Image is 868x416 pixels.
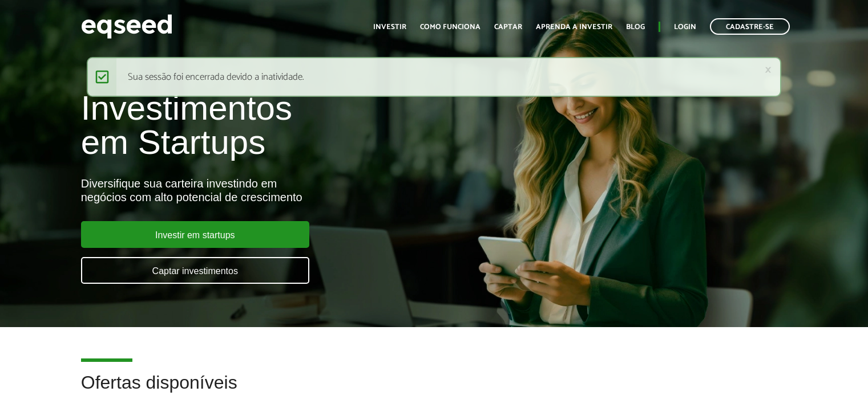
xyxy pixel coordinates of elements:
a: Investir [373,23,406,31]
div: Diversifique sua carteira investindo em negócios com alto potencial de crescimento [81,177,498,204]
h1: Investimentos em Startups [81,91,498,160]
a: Captar investimentos [81,257,309,284]
a: Como funciona [420,23,481,31]
a: Investir em startups [81,221,309,248]
div: Sua sessão foi encerrada devido a inatividade. [87,57,781,97]
a: Captar [494,23,522,31]
a: Blog [626,23,645,31]
a: × [765,64,772,76]
a: Cadastre-se [710,18,790,35]
h2: Ofertas disponíveis [81,373,788,410]
img: EqSeed [81,11,172,42]
a: Login [674,23,696,31]
a: Aprenda a investir [536,23,612,31]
